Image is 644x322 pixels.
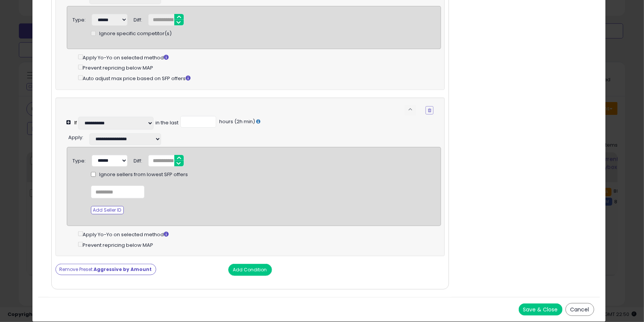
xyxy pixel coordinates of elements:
div: Type: [73,155,86,165]
span: hours (2h min) [218,118,255,125]
button: Cancel [566,303,594,316]
div: in the last [155,119,178,127]
strong: Aggressive by Amount [94,266,152,272]
div: Apply Yo-Yo on selected method [78,53,441,62]
div: Diff: [134,155,143,165]
span: Apply [69,134,83,141]
div: Apply Yo-Yo on selected method [78,230,441,238]
div: Prevent repricing below MAP [78,63,441,72]
div: Type: [73,14,86,24]
button: Add Seller ID [91,206,124,214]
span: Ignore sellers from lowest SFP offers [100,171,188,178]
span: Ignore specific competitor(s) [100,30,172,37]
button: Remove Preset: [55,264,156,275]
i: Remove Condition [428,108,431,113]
button: Save & Close [519,303,563,316]
div: : [69,132,84,141]
div: Auto adjust max price based on SFP offers [78,74,441,82]
div: Prevent repricing below MAP [78,240,441,249]
button: Add Condition [228,264,272,276]
div: Diff: [134,14,143,24]
span: keyboard_arrow_up [407,106,414,113]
